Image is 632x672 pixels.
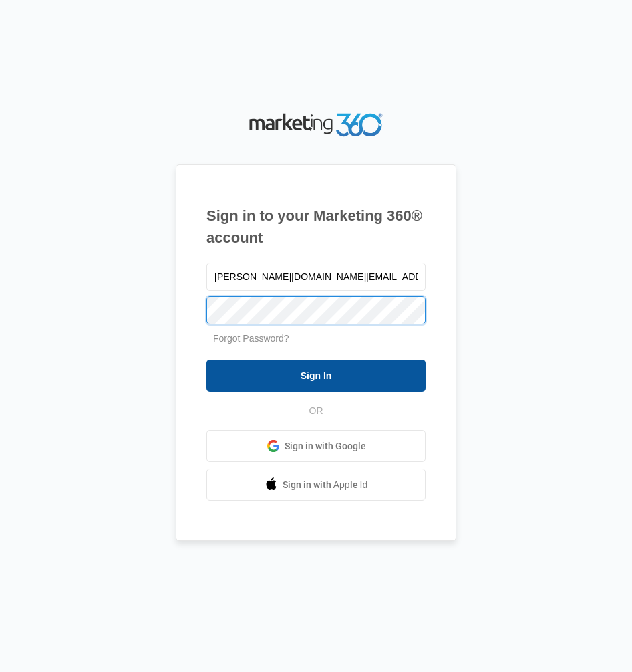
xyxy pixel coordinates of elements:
[206,469,426,501] a: Sign in with Apple Id
[300,404,333,418] span: OR
[206,430,426,462] a: Sign in with Google
[206,263,426,291] input: Email
[206,360,426,392] input: Sign In
[283,478,368,492] span: Sign in with Apple Id
[213,333,289,344] a: Forgot Password?
[206,205,426,249] h1: Sign in to your Marketing 360® account
[285,439,366,453] span: Sign in with Google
